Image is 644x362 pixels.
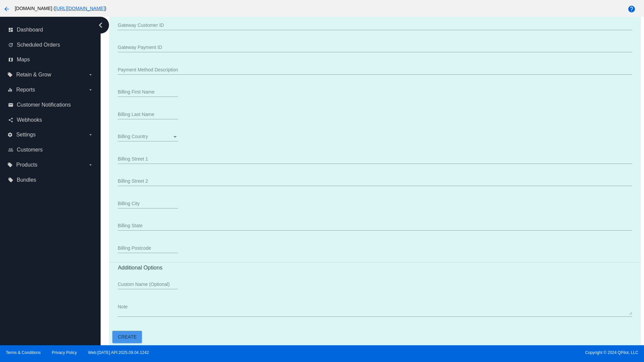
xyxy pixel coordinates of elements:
i: arrow_drop_down [88,162,93,168]
mat-icon: help [628,5,636,13]
span: Dashboard [17,27,43,33]
i: settings [7,132,13,137]
i: equalizer [7,87,13,93]
span: Maps [17,57,30,63]
span: Bundles [17,177,36,183]
i: email [8,102,13,108]
i: map [8,57,13,62]
span: Customers [17,147,43,153]
i: arrow_drop_down [88,72,93,77]
span: Webhooks [17,117,42,123]
span: Customer Notifications [17,102,71,108]
i: local_offer [8,177,13,183]
a: Privacy Policy [52,350,77,355]
i: people_outline [8,147,13,153]
i: arrow_drop_down [88,87,93,93]
i: local_offer [7,162,13,168]
span: Reports [16,87,35,93]
i: arrow_drop_down [88,132,93,137]
a: update Scheduled Orders [8,40,93,50]
mat-icon: arrow_back [3,5,11,13]
i: update [8,42,13,48]
span: Retain & Grow [16,72,51,78]
span: Copyright © 2024 QPilot, LLC [328,350,638,355]
i: local_offer [7,72,13,77]
a: local_offer Bundles [8,175,93,185]
i: dashboard [8,27,13,33]
i: chevron_left [95,20,106,31]
a: email Customer Notifications [8,100,93,110]
span: Scheduled Orders [17,42,60,48]
i: share [8,117,13,123]
span: Settings [16,132,36,138]
a: map Maps [8,54,93,65]
span: [DOMAIN_NAME] ( ) [15,6,106,11]
a: [URL][DOMAIN_NAME] [55,6,105,11]
a: Web:[DATE] API:2025.09.04.1242 [88,350,149,355]
a: people_outline Customers [8,144,93,155]
span: Products [16,162,37,168]
a: share Webhooks [8,115,93,125]
a: Terms & Conditions [6,350,41,355]
a: dashboard Dashboard [8,24,93,35]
